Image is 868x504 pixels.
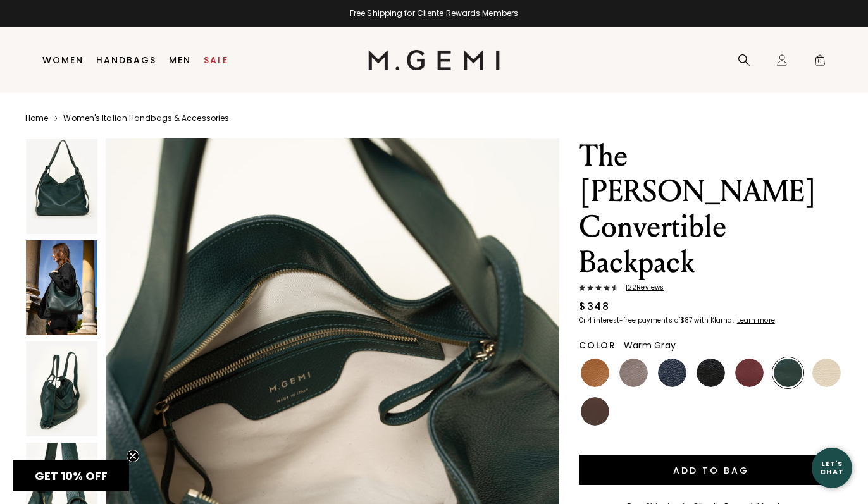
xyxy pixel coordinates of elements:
[96,55,156,65] a: Handbags
[618,284,664,292] span: 122 Review s
[658,359,686,387] img: Navy
[737,316,775,325] klarna-placement-style-cta: Learn more
[579,316,680,325] klarna-placement-style-body: Or 4 interest-free payments of
[581,359,609,387] img: Tan
[680,316,692,325] klarna-placement-style-amount: $87
[579,455,843,485] button: Add to Bag
[774,359,802,387] img: Dark Green
[169,55,191,65] a: Men
[619,359,648,387] img: Warm Gray
[579,138,843,280] h1: The [PERSON_NAME] Convertible Backpack
[127,450,139,462] button: Close teaser
[25,113,48,123] a: Home
[579,284,843,294] a: 122Reviews
[697,359,725,387] img: Black
[368,50,500,70] img: M.Gemi
[26,341,97,436] img: The Laura Convertible Backpack
[812,460,852,476] div: Let's Chat
[204,55,228,65] a: Sale
[814,56,826,69] span: 0
[735,359,764,387] img: Dark Burgundy
[35,468,108,484] span: GET 10% OFF
[63,113,229,123] a: Women's Italian Handbags & Accessories
[26,240,97,335] img: The Laura Convertible Backpack
[42,55,84,65] a: Women
[579,340,616,350] h2: Color
[579,299,609,314] div: $348
[581,397,609,426] img: Chocolate
[624,339,676,352] span: Warm Gray
[694,316,735,325] klarna-placement-style-body: with Klarna
[13,460,129,491] div: GET 10% OFFClose teaser
[812,359,841,387] img: Ecru
[736,317,775,324] a: Learn more
[26,139,97,234] img: The Laura Convertible Backpack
